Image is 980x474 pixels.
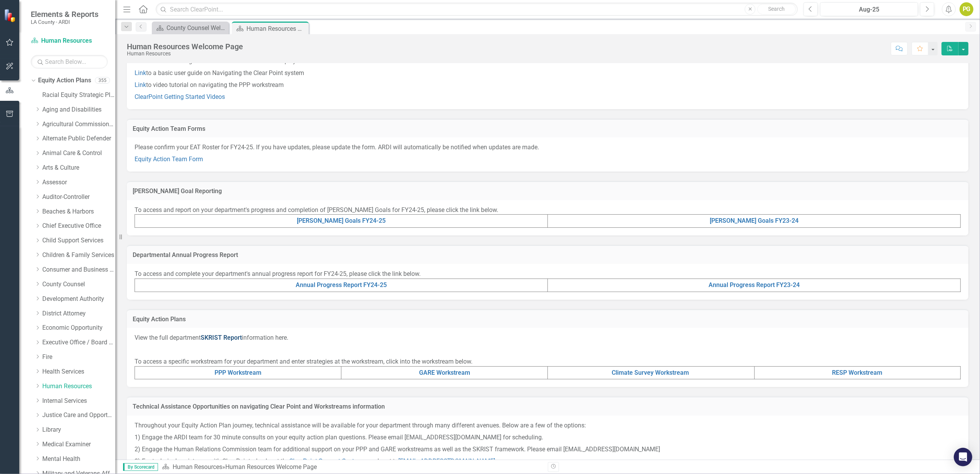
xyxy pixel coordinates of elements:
a: [PERSON_NAME] Goals FY24-25 [297,217,386,224]
div: Human Resources Welcome Page [127,42,243,51]
a: Equity Action Team Form [135,155,203,163]
a: Beaches & Harbors [42,207,115,216]
p: to video tutorial on navigating the PPP workstream [135,79,961,91]
a: County Counsel Welcome Page [154,23,227,33]
p: to a basic user guide on Navigating the Clear Point system [135,67,961,79]
a: Annual Progress Report FY23-24 [709,281,800,289]
a: Assessor [42,178,115,187]
a: Human Resources [173,463,222,471]
p: To access and complete your department's annual progress report for FY24-25, please click the lin... [135,270,961,279]
p: To access and report on your department's progress and completion of [PERSON_NAME] Goals for FY24... [135,206,961,215]
a: Link [135,69,146,77]
a: Medical Examiner [42,440,115,449]
a: RESP Workstream [832,369,883,376]
a: Health Services [42,367,115,376]
a: Human Resources [42,382,115,391]
a: Development Authority [42,295,115,304]
a: County Counsel [42,280,115,289]
a: Alternate Public Defender [42,134,115,143]
a: Child Support Services [42,236,115,245]
a: Human Resources [31,37,108,45]
span: Search [769,6,785,12]
small: LA County - ARDI [31,19,98,25]
img: ClearPoint Strategy [4,8,17,22]
a: Children & Family Services [42,251,115,260]
a: [EMAIL_ADDRESS][DOMAIN_NAME]. [398,457,497,465]
p: 3) For technical assistance with ClearPoint, check out the or reach out to [135,456,961,467]
a: Library [42,426,115,434]
a: Climate Survey Workstream [612,369,689,376]
a: District Attorney [42,309,115,318]
a: Fire [42,353,115,362]
a: ClearPoint Support Center [289,457,359,465]
a: PPP Workstream [215,369,261,376]
a: Consumer and Business Affairs [42,265,115,274]
a: Racial Equity Strategic Plan [42,91,115,100]
div: Open Intercom Messenger [954,448,972,466]
div: County Counsel Welcome Page [166,23,227,33]
div: Human Resources [127,51,243,57]
div: Human Resources Welcome Page [246,24,307,33]
button: Aug-25 [820,2,918,16]
a: Executive Office / Board of Supervisors [42,338,115,347]
input: Search Below... [31,55,108,68]
h3: Departmental Annual Progress Report [133,252,963,259]
p: 1) Engage the ARDI team for 30 minute consults on your equity action plan questions. Please email... [135,432,961,444]
a: Aging and Disabilities [42,105,115,114]
a: Annual Progress Report FY24-25 [296,281,387,289]
p: Throughout your Equity Action Plan journey, technical assistance will be available for your depar... [135,421,961,432]
p: View the full department information here. [135,334,961,344]
h3: [PERSON_NAME] Goal Reporting [133,188,963,195]
a: Economic Opportunity [42,324,115,332]
span: By Scorecard [123,463,158,471]
a: Internal Services [42,397,115,406]
h3: Equity Action Plans [133,316,963,323]
h3: Equity Action Team Forms [133,125,963,132]
p: Please confirm your EAT Roster for FY24-25. If you have updates, please update the form. ARDI wil... [135,143,961,154]
a: Arts & Culture [42,164,115,172]
a: GARE Workstream [419,369,470,376]
a: Auditor-Controller [42,193,115,202]
button: PG [960,2,973,16]
a: Agricultural Commissioner/ Weights & Measures [42,120,115,129]
input: Search ClearPoint... [156,3,798,16]
span: Elements & Reports [31,10,98,19]
a: Justice Care and Opportunity [42,411,115,420]
div: Aug-25 [823,5,915,14]
div: Human Resources Welcome Page [225,463,317,471]
a: Equity Action Plans [38,76,91,85]
a: SKRIST Report [201,334,242,341]
p: To access a specific workstream for your department and enter strategies at the workstream, click... [135,356,961,366]
a: Mental Health [42,455,115,464]
a: Animal Care & Control [42,149,115,158]
a: Link [135,81,146,88]
div: » [162,463,542,472]
h3: Technical Assistance Opportunities on navigating Clear Point and Workstreams information [133,403,963,410]
a: ClearPoint Getting Started Videos [135,93,225,100]
a: [PERSON_NAME] Goals FY23-24 [710,217,799,224]
p: 2) Engage the Human Relations Commission team for additional support on your PPP and GARE workstr... [135,444,961,456]
div: 355 [95,77,110,84]
a: Chief Executive Office [42,222,115,230]
button: Search [757,4,796,15]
